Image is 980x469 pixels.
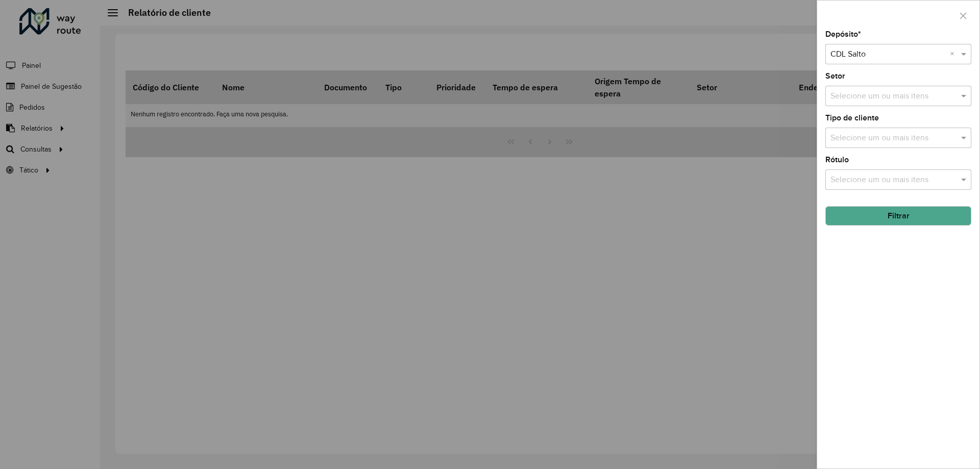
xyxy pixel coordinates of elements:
[825,154,849,166] label: Rótulo
[950,48,959,60] span: Clear all
[825,112,879,124] label: Tipo de cliente
[825,70,845,82] label: Setor
[825,206,971,226] button: Filtrar
[825,28,861,40] label: Depósito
